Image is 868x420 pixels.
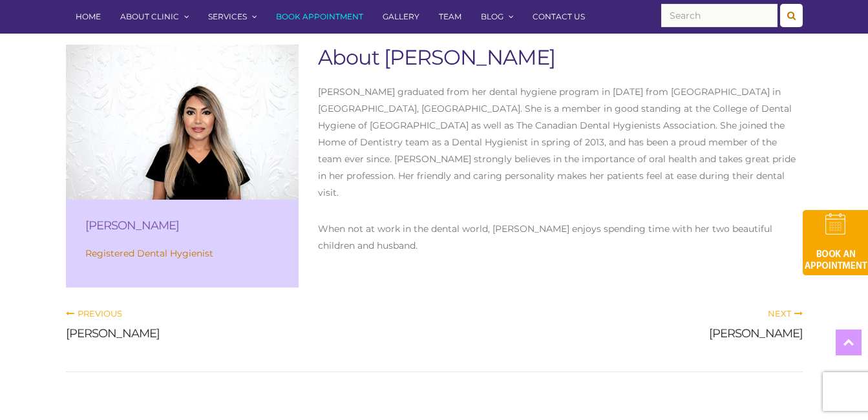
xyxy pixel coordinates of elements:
[803,210,868,275] img: book-an-appointment-hod-gld.png
[66,326,160,341] a: [PERSON_NAME]
[768,308,803,319] a: Next
[768,308,803,319] span: Next
[836,330,862,355] a: Top
[661,4,778,27] input: Search
[318,45,803,70] h1: About [PERSON_NAME]
[85,245,279,262] p: Registered Dental Hygienist
[66,308,122,319] span: Previous
[318,83,803,201] p: [PERSON_NAME] graduated from her dental hygiene program in [DATE] from [GEOGRAPHIC_DATA] in [GEOG...
[85,219,279,232] h3: [PERSON_NAME]
[318,220,803,254] p: When not at work in the dental world, [PERSON_NAME] enjoys spending time with her two beautiful c...
[709,326,803,341] a: [PERSON_NAME]
[66,308,122,319] a: Previous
